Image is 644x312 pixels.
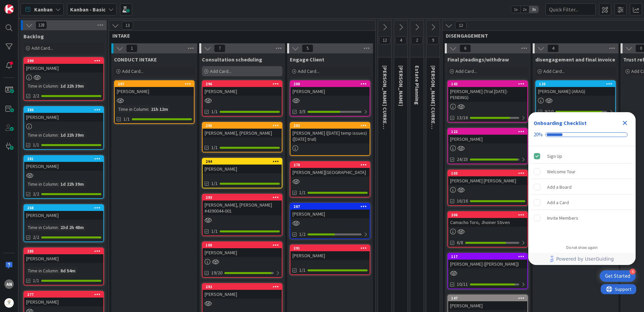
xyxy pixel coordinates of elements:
[448,212,527,227] div: 206Camacho Toro, Jhoiner Stiven
[58,267,59,274] span: :
[448,81,527,87] div: 143
[531,195,633,210] div: Add a Card is incomplete.
[451,82,527,86] div: 143
[290,204,370,218] div: 287[PERSON_NAME]
[24,298,103,306] div: [PERSON_NAME]
[23,57,104,101] a: 290[PERSON_NAME]Time in Column:1d 22h 39m2/2
[24,156,103,162] div: 281
[411,36,423,44] span: 2
[547,214,578,222] div: Invite Members
[33,92,39,99] span: 2/2
[447,56,509,63] span: Final pleadings/withdraw
[448,295,527,301] div: 147
[202,241,282,278] a: 188[PERSON_NAME]19/20
[299,231,306,238] span: 1/2
[534,132,543,138] div: 20%
[4,279,14,289] div: AN
[202,122,282,152] a: 295[PERSON_NAME], [PERSON_NAME]1/1
[511,6,520,13] span: 1x
[26,82,58,90] div: Time in Column
[528,146,636,240] div: Checklist items
[206,195,282,200] div: 293
[290,245,370,260] div: 291[PERSON_NAME]
[299,108,306,115] span: 3/5
[293,82,370,86] div: 288
[536,81,615,87] div: 120
[536,81,615,96] div: 120[PERSON_NAME] (ARAG)
[448,254,527,268] div: 117[PERSON_NAME] ([PERSON_NAME])
[203,194,282,200] div: 293
[203,242,282,248] div: 188
[460,44,471,52] span: 6
[24,292,103,306] div: 277[PERSON_NAME]
[26,180,58,188] div: Time in Column
[24,156,103,171] div: 281[PERSON_NAME]
[293,246,370,251] div: 291
[24,64,103,73] div: [PERSON_NAME]
[59,224,86,231] div: 23d 2h 48m
[451,213,527,217] div: 206
[448,81,527,102] div: 143[PERSON_NAME] (Trial [DATE]-PENDING)
[211,180,218,187] span: 1/1
[448,170,527,176] div: 103
[605,273,630,279] div: Get Started
[290,123,370,129] div: 283
[528,253,636,265] div: Footer
[27,157,103,161] div: 281
[203,165,282,173] div: [PERSON_NAME]
[600,270,636,282] div: Open Get Started checklist, remaining modules: 4
[299,189,306,196] span: 1/1
[290,245,370,251] div: 291
[202,158,282,188] a: 294[PERSON_NAME]1/1
[290,81,370,96] div: 288[PERSON_NAME]
[532,253,632,265] a: Powered by UserGuiding
[27,292,103,297] div: 277
[448,135,527,143] div: [PERSON_NAME]
[430,65,437,153] span: VICTOR CURRENT CLIENTS
[448,260,527,268] div: [PERSON_NAME] ([PERSON_NAME])
[290,123,370,143] div: 283[PERSON_NAME] ([DATE] temp issues)([DATE] trial)
[528,112,636,265] div: Checklist Container
[290,87,370,96] div: [PERSON_NAME]
[34,5,53,13] span: Kanban
[535,80,616,117] a: 120[PERSON_NAME] (ARAG)9/10
[211,228,218,235] span: 1/1
[290,203,370,239] a: 287[PERSON_NAME]1/2
[24,254,103,263] div: [PERSON_NAME]
[23,33,44,40] span: Backlog
[206,82,282,86] div: 296
[566,245,598,250] div: Do not show again
[24,113,103,122] div: [PERSON_NAME]
[290,161,370,197] a: 278[PERSON_NAME][GEOGRAPHIC_DATA]1/1
[59,82,86,90] div: 1d 22h 39m
[203,284,282,290] div: 292
[379,36,390,44] span: 12
[298,68,319,74] span: Add Card...
[448,212,527,218] div: 206
[448,170,527,185] div: 103[PERSON_NAME] [PERSON_NAME]
[290,210,370,218] div: [PERSON_NAME]
[24,248,103,263] div: 285[PERSON_NAME]
[520,6,529,13] span: 2x
[33,277,39,284] span: 1/1
[447,80,528,123] a: 143[PERSON_NAME] (Trial [DATE]-PENDING)13/16
[203,123,282,137] div: 295[PERSON_NAME], [PERSON_NAME]
[448,176,527,185] div: [PERSON_NAME] [PERSON_NAME]
[302,44,313,52] span: 5
[547,152,562,160] div: Sign Up
[448,129,527,143] div: 122[PERSON_NAME]
[23,106,104,150] a: 286[PERSON_NAME]Time in Column:1d 22h 39m1/1
[58,82,59,90] span: :
[211,108,218,115] span: 1/1
[202,194,282,236] a: 293[PERSON_NAME], [PERSON_NAME] #4390044-0011/1
[148,105,149,113] span: :
[536,87,615,96] div: [PERSON_NAME] (ARAG)
[4,4,14,14] img: Visit kanbanzone.com
[202,80,282,117] a: 296[PERSON_NAME]1/1
[26,224,58,231] div: Time in Column
[32,45,53,51] span: Add Card...
[290,162,370,168] div: 278
[211,144,218,151] span: 1/1
[451,254,527,259] div: 117
[556,255,614,263] span: Powered by UserGuiding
